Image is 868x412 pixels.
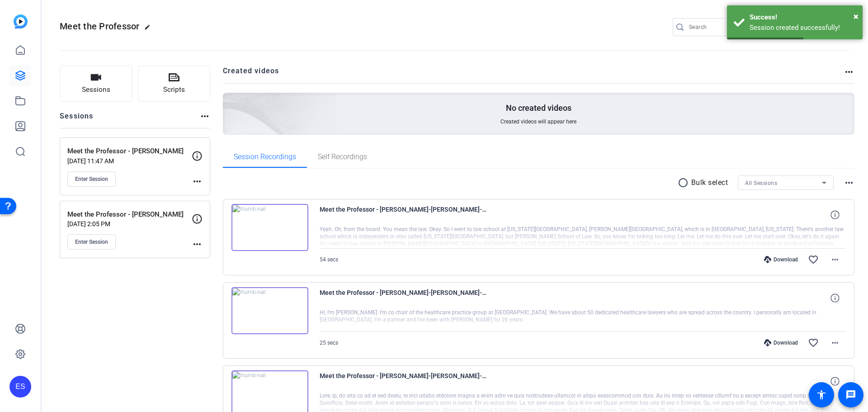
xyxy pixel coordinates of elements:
mat-icon: accessibility [816,389,827,400]
span: Enter Session [75,238,108,246]
input: Search [689,22,770,33]
mat-icon: more_horiz [844,177,854,188]
p: Bulk select [691,177,728,188]
img: thumb-nail [231,287,308,334]
button: Close [854,9,859,23]
span: × [854,11,859,22]
mat-icon: more_horiz [830,254,840,265]
span: 54 secs [320,256,338,263]
span: Session Recordings [234,153,296,161]
mat-icon: radio_button_unchecked [678,177,691,188]
mat-icon: more_horiz [192,239,203,250]
mat-icon: favorite_border [808,337,819,348]
span: Enter Session [75,175,108,183]
p: [DATE] 2:05 PM [67,220,192,227]
p: No created videos [506,103,571,114]
div: Download [759,256,802,263]
img: Creted videos background [122,3,337,199]
span: All Sessions [745,180,777,186]
span: Meet the Professor - [PERSON_NAME]-[PERSON_NAME]-2024-11-04-13-16-04-295-0 [320,204,487,226]
span: 25 secs [320,340,338,346]
div: Success! [750,12,856,23]
p: Meet the Professor - [PERSON_NAME] [67,209,192,220]
span: Meet the Professor [60,21,140,32]
div: Download [759,339,802,346]
mat-icon: more_horiz [830,337,840,348]
mat-icon: more_horiz [844,66,854,77]
button: Enter Session [67,234,116,250]
img: blue-gradient.svg [14,14,28,28]
span: Sessions [82,85,110,95]
span: Meet the Professor - [PERSON_NAME]-[PERSON_NAME]-2024-11-04-13-15-19-843-0 [320,287,487,309]
div: Session created successfully! [750,23,856,33]
span: Meet the Professor - [PERSON_NAME]-[PERSON_NAME]-2024-11-04-13-11-23-721-0 [320,370,487,392]
p: Meet the Professor - [PERSON_NAME] [67,146,192,156]
button: Scripts [138,66,211,102]
mat-icon: edit [144,24,155,35]
p: [DATE] 11:47 AM [67,157,192,165]
mat-icon: more_horiz [199,111,210,122]
button: Enter Session [67,171,116,187]
h2: Created videos [223,66,844,83]
img: thumb-nail [231,204,308,251]
span: Self Recordings [318,153,367,161]
mat-icon: more_horiz [192,176,203,187]
mat-icon: message [845,389,856,400]
button: Sessions [60,66,132,102]
div: ES [9,376,31,398]
span: Scripts [163,85,185,95]
h2: Sessions [60,111,94,128]
mat-icon: favorite_border [808,254,819,265]
span: Created videos will appear here [500,118,576,125]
